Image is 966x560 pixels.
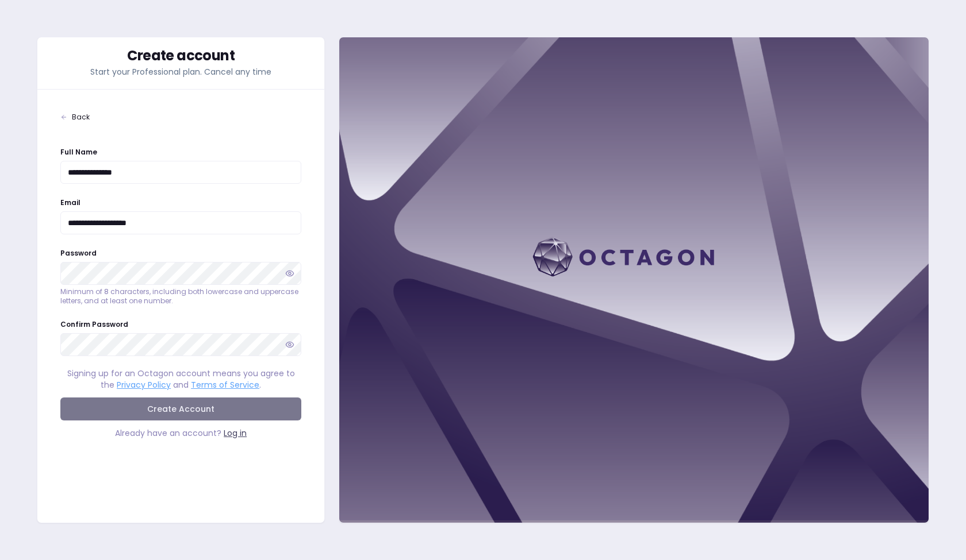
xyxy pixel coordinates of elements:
div: Create account [60,49,301,63]
a: Privacy Policy [117,379,171,391]
label: Confirm Password [60,319,128,329]
label: Password [60,248,97,258]
label: Email [60,198,80,207]
div: Already have an account? [60,427,301,439]
button: Create Account [60,397,301,420]
p: Start your Professional plan. Cancel any time [60,66,301,78]
p: Minimum of 8 characters, including both lowercase and uppercase letters, and at least one number. [60,287,301,306]
a: Log in [224,427,247,439]
span: Back [72,113,90,122]
a: Back [60,113,301,122]
div: Signing up for an Octagon account means you agree to the and . [60,368,301,391]
a: Terms of Service [191,379,259,391]
label: Full Name [60,147,97,157]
